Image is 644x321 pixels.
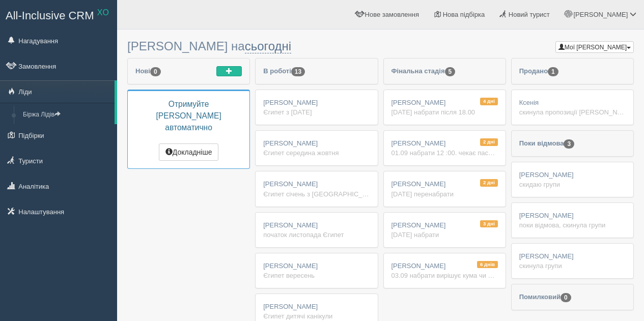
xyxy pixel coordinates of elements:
span: [PERSON_NAME] [519,171,574,179]
span: [PERSON_NAME] [519,212,574,219]
a: сьогодні [245,39,292,53]
div: Єгипет дитячі канікули [263,311,370,321]
span: [PERSON_NAME] [391,139,446,147]
span: All-Inclusive CRM [6,9,94,22]
span: [PERSON_NAME] [391,221,446,229]
a: All-Inclusive CRM XO [1,1,117,28]
div: Єгипет вересень [263,271,370,280]
div: 03.09 набрати вирішує кума чи відпустть [391,271,498,280]
span: Ксенія [519,99,539,106]
div: початок листопада Єгипет [263,230,370,240]
span: 2 дні [480,179,498,187]
div: Єгипет з [DATE] [263,107,370,117]
span: [PERSON_NAME] [263,180,318,188]
span: [PERSON_NAME] [391,180,446,188]
span: 0 [150,67,161,76]
span: [PERSON_NAME] [573,11,628,18]
span: 13 [291,67,305,76]
span: Фінальна стадія [391,67,456,75]
div: поки відмова, скинула групи [519,220,626,230]
span: [PERSON_NAME] [263,99,318,106]
span: [PERSON_NAME] [263,303,318,310]
span: В роботі [263,67,305,75]
span: [PERSON_NAME] [263,262,318,270]
h3: [PERSON_NAME] на [127,40,634,53]
span: 5 [445,67,456,76]
div: скинула групи [519,261,626,271]
div: [DATE] набрати після 18.00 [391,107,498,117]
span: Нове замовлення [365,11,419,18]
sup: XO [97,8,109,17]
div: скидаю групи [519,180,626,189]
span: 6 днів [477,261,498,269]
span: Нові [135,67,161,75]
span: [PERSON_NAME] [263,139,318,147]
span: Отримуйте [PERSON_NAME] автоматично [156,100,221,132]
span: [PERSON_NAME] [263,221,318,229]
span: 3 дні [480,220,498,228]
a: Біржа Лідів [18,106,115,124]
span: Продано [519,67,558,75]
span: 0 [561,293,571,302]
div: [DATE] перенабрати [391,189,498,199]
span: [PERSON_NAME] [391,99,446,106]
button: Мої [PERSON_NAME] [555,41,634,53]
span: 1 [548,67,558,76]
span: Нова підбірка [443,11,485,18]
div: скинула пропозиції [PERSON_NAME] [519,107,626,117]
span: Помилковий [519,293,571,301]
span: [PERSON_NAME] [519,252,574,260]
span: 2 дні [480,138,498,146]
span: [PERSON_NAME] [391,262,446,270]
div: Єгипет січень з [GEOGRAPHIC_DATA] [263,189,370,199]
span: 3 [564,139,574,149]
span: 4 дні [480,98,498,105]
div: 01.09 набрати 12 :00. чекає паспорт [391,148,498,158]
div: [DATE] набрати [391,230,498,240]
button: Докладніше [159,143,219,161]
span: Новий турист [509,11,550,18]
span: Поки відмова [519,139,574,147]
div: Єгипет середина жовтня [263,148,370,158]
